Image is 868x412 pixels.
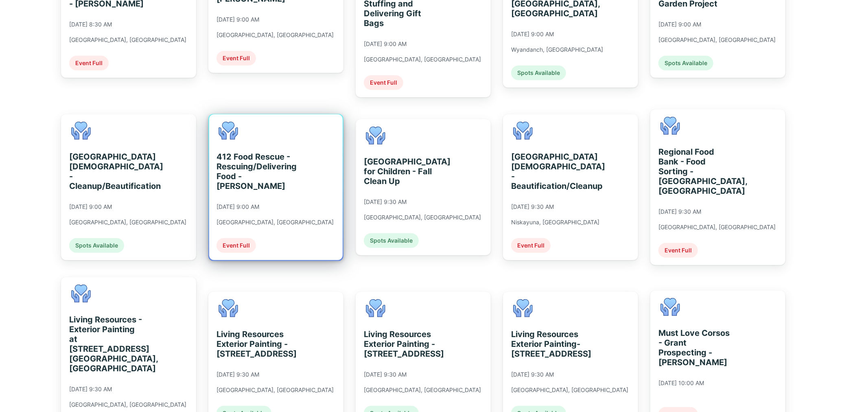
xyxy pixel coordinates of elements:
div: [DATE] 9:30 AM [511,371,554,378]
div: Spots Available [658,56,713,70]
div: Spots Available [69,238,124,253]
div: [GEOGRAPHIC_DATA][DEMOGRAPHIC_DATA] - Beautification/Cleanup [511,152,586,191]
div: Event Full [69,56,109,70]
div: [DATE] 9:00 AM [216,16,259,23]
div: Living Resources Exterior Painting - [STREET_ADDRESS] [216,329,291,359]
div: Event Full [658,243,698,258]
div: [DATE] 9:30 AM [216,371,259,378]
div: [GEOGRAPHIC_DATA][DEMOGRAPHIC_DATA] - Cleanup/Beautification [69,152,144,191]
div: Event Full [216,51,256,66]
div: [GEOGRAPHIC_DATA], [GEOGRAPHIC_DATA] [364,386,481,394]
div: [GEOGRAPHIC_DATA], [GEOGRAPHIC_DATA] [216,31,334,39]
div: [DATE] 9:30 AM [69,386,112,393]
div: [GEOGRAPHIC_DATA], [GEOGRAPHIC_DATA] [69,219,186,226]
div: [DATE] 9:30 AM [511,203,554,210]
div: [DATE] 9:00 AM [216,203,259,210]
div: 412 Food Rescue - Rescuing/Delivering Food - [PERSON_NAME] [216,152,291,191]
div: Living Resources - Exterior Painting at [STREET_ADDRESS] [GEOGRAPHIC_DATA], [GEOGRAPHIC_DATA] [69,315,144,373]
div: Event Full [364,75,403,90]
div: [GEOGRAPHIC_DATA], [GEOGRAPHIC_DATA] [364,214,481,221]
div: [DATE] 9:30 AM [364,198,407,206]
div: [GEOGRAPHIC_DATA], [GEOGRAPHIC_DATA] [216,219,334,226]
div: [DATE] 9:00 AM [511,31,554,38]
div: Event Full [216,238,256,253]
div: [GEOGRAPHIC_DATA], [GEOGRAPHIC_DATA] [69,401,186,408]
div: Spots Available [511,66,566,80]
div: [GEOGRAPHIC_DATA], [GEOGRAPHIC_DATA] [511,386,628,394]
div: [DATE] 9:30 AM [658,208,701,215]
div: Must Love Corsos - Grant Prospecting - [PERSON_NAME] [658,328,733,367]
div: [DATE] 9:00 AM [364,40,407,48]
div: Spots Available [364,233,419,248]
div: [GEOGRAPHIC_DATA], [GEOGRAPHIC_DATA] [364,56,481,63]
div: Living Resources Exterior Painting - [STREET_ADDRESS] [364,329,438,359]
div: Niskayuna, [GEOGRAPHIC_DATA] [511,219,599,226]
div: [DATE] 8:30 AM [69,21,112,28]
div: [DATE] 9:30 AM [364,371,407,378]
div: [DATE] 10:00 AM [658,379,704,387]
div: Wyandanch, [GEOGRAPHIC_DATA] [511,46,603,53]
div: Regional Food Bank - Food Sorting - [GEOGRAPHIC_DATA], [GEOGRAPHIC_DATA] [658,147,733,196]
div: Event Full [511,238,551,253]
div: [GEOGRAPHIC_DATA], [GEOGRAPHIC_DATA] [658,36,776,44]
div: [GEOGRAPHIC_DATA], [GEOGRAPHIC_DATA] [69,36,186,44]
div: [GEOGRAPHIC_DATA], [GEOGRAPHIC_DATA] [216,386,334,394]
div: [GEOGRAPHIC_DATA], [GEOGRAPHIC_DATA] [658,224,776,231]
div: Living Resources Exterior Painting- [STREET_ADDRESS] [511,329,586,359]
div: [DATE] 9:00 AM [658,21,701,28]
div: [DATE] 9:00 AM [69,203,112,210]
div: [GEOGRAPHIC_DATA] for Children - Fall Clean Up [364,157,438,186]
